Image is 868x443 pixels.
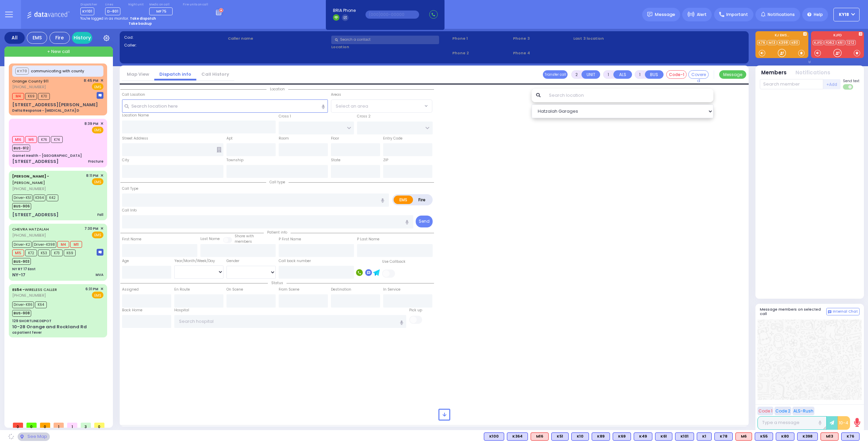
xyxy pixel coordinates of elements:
[100,121,103,127] span: ✕
[122,158,129,163] label: City
[81,423,91,428] span: 3
[92,127,103,133] span: EMS
[655,432,672,441] div: BLS
[13,423,23,428] span: 0
[100,286,103,292] span: ✕
[12,287,57,292] a: WIRELESS CALLER
[12,195,33,201] span: Driver-K51
[12,258,31,265] span: BUS-903
[336,103,368,110] span: Select an area
[50,32,70,44] div: Fire
[88,159,103,164] div: Fracture
[47,48,70,55] span: + New call
[531,432,549,441] div: M16
[64,250,76,256] span: K69
[86,173,98,178] span: 8:11 PM
[383,287,400,292] label: In Service
[226,258,239,264] label: Gender
[84,121,98,126] span: 8:39 PM
[846,40,856,45] a: 1212
[174,308,189,313] label: Hospital
[96,272,103,277] div: MVA
[790,40,800,45] a: K80
[357,237,379,242] label: P Last Name
[675,432,694,441] div: BLS
[122,186,138,191] label: Call Type
[80,7,94,15] span: KY101
[409,308,422,313] label: Pick up
[843,78,860,84] span: Send text
[122,113,149,118] label: Location Name
[821,432,839,441] div: M13
[130,16,156,21] strong: Take dispatch
[841,432,860,441] div: K76
[394,196,413,204] label: EMS
[264,230,291,235] span: Patient info
[826,308,860,315] button: Internal Chat
[792,407,814,415] button: ALS-Rush
[38,250,50,256] span: K53
[12,186,46,191] span: [PHONE_NUMBER]
[4,32,25,44] div: All
[821,432,839,441] div: ALS
[122,237,141,242] label: First Name
[35,301,47,308] span: K64
[714,432,733,441] div: BLS
[735,432,752,441] div: M6
[84,226,98,231] span: 7:30 PM
[484,432,504,441] div: BLS
[92,178,103,185] span: EMS
[774,407,791,415] button: Code 2
[697,432,712,441] div: K1
[27,32,47,44] div: EMS
[12,136,24,143] span: M16
[97,92,103,99] img: message-box.svg
[122,71,154,77] a: Map View
[97,249,103,256] img: message-box.svg
[33,241,56,248] span: Driver-K398
[26,423,37,428] span: 0
[85,287,98,292] span: 6:31 PM
[92,232,103,238] span: EMS
[795,69,830,77] button: Notifications
[12,233,46,238] span: [PHONE_NUMBER]
[124,42,225,48] label: Caller:
[797,432,818,441] div: K398
[122,258,129,264] label: Age
[12,301,34,308] span: Driver-K86
[613,432,631,441] div: BLS
[12,287,25,292] span: ES54 -
[15,68,29,75] button: KY70
[551,432,569,441] div: BLS
[12,272,25,278] div: NY-17
[72,32,92,44] a: History
[128,3,143,7] label: Night unit
[12,266,36,272] div: NY RT 17 East
[196,71,234,77] a: Call History
[416,216,433,227] button: Send
[655,11,675,18] span: Message
[767,40,777,45] a: M13
[228,36,329,41] label: Caller name
[174,258,223,264] div: Year/Month/Week/Day
[70,241,82,248] span: M11
[92,83,103,90] span: EMS
[51,136,63,143] span: K74
[129,21,152,26] strong: Take backup
[776,432,794,441] div: K80
[12,173,49,179] span: [PERSON_NAME] -
[714,432,733,441] div: K78
[154,71,196,77] a: Dispatch info
[757,407,773,415] button: Code 1
[413,196,432,204] label: Fire
[46,195,58,201] span: K42
[12,93,24,100] span: M4
[149,3,175,7] label: Medic on call
[25,136,37,143] span: M6
[156,8,166,14] span: MF75
[267,87,288,92] span: Location
[331,44,450,50] label: Location
[12,203,31,210] span: BUS-906
[833,8,860,21] button: KY18
[279,258,311,264] label: Call back number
